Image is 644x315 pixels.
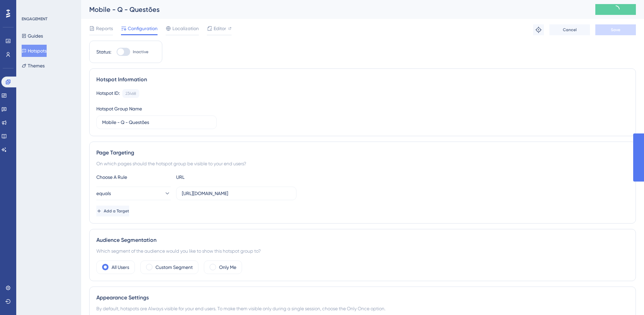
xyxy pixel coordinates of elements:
div: Mobile - Q - Questões [89,5,578,14]
span: Add a Target [104,208,129,214]
button: Save [595,24,636,35]
div: Audience Segmentation [96,236,629,244]
span: Configuration [128,24,158,33]
span: Cancel [563,27,577,33]
div: Hotspot Information [96,76,629,84]
button: Hotspots [22,45,47,57]
div: Appearance Settings [96,294,629,302]
div: ENGAGEMENT [22,16,47,22]
div: 23468 [125,91,136,96]
iframe: UserGuiding AI Assistant Launcher [616,288,636,309]
span: Editor [214,24,226,33]
div: On which pages should the hotspot group be visible to your end users? [96,160,629,168]
span: Localization [172,24,199,33]
button: Themes [22,60,45,72]
div: URL [176,173,251,181]
label: Only Me [219,263,236,271]
button: Add a Target [96,206,129,216]
div: Choose A Rule [96,173,171,181]
span: Inactive [133,49,148,55]
input: Type your Hotspot Group Name here [102,119,211,126]
div: By default, hotspots are Always visible for your end users. To make them visible only during a si... [96,304,629,313]
div: Which segment of the audience would you like to show this hotspot group to? [96,247,629,255]
div: Hotspot Group Name [96,105,142,113]
input: yourwebsite.com/path [182,190,291,197]
button: Cancel [549,24,590,35]
label: Custom Segment [156,263,193,271]
label: All Users [112,263,129,271]
button: equals [96,187,171,200]
span: Save [611,27,620,33]
span: equals [96,189,111,197]
button: Guides [22,30,43,42]
div: Status: [96,48,111,56]
div: Page Targeting [96,149,629,157]
span: Reports [96,24,113,33]
div: Hotspot ID: [96,89,120,98]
